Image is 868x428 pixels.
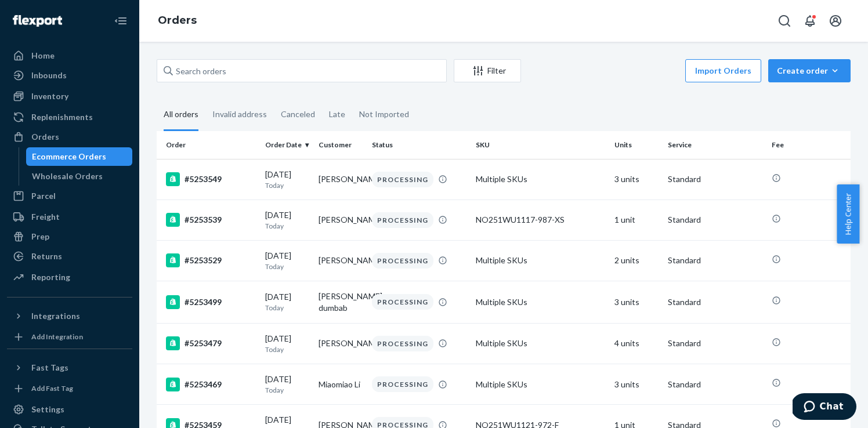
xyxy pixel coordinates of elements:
[372,253,433,269] div: PROCESSING
[471,131,610,159] th: SKU
[31,383,73,393] div: Add Fast Tag
[31,111,93,123] div: Replenishments
[471,281,610,323] td: Multiple SKUs
[166,172,256,186] div: #5253549
[265,250,309,271] div: [DATE]
[281,99,315,129] div: Canceled
[7,108,132,126] a: Replenishments
[7,66,132,85] a: Inbounds
[32,171,103,182] div: Wholesale Orders
[265,333,309,354] div: [DATE]
[668,214,762,226] p: Standard
[7,358,132,377] button: Fast Tags
[7,87,132,106] a: Inventory
[7,382,132,396] a: Add Fast Tag
[158,14,197,27] a: Orders
[610,281,663,323] td: 3 units
[7,227,132,246] a: Prep
[685,59,761,82] button: Import Orders
[31,50,55,61] div: Home
[476,214,605,226] div: NO251WU1117-987-XS
[798,9,822,32] button: Open notifications
[31,131,59,143] div: Orders
[31,251,62,262] div: Returns
[212,99,267,129] div: Invalid address
[265,344,309,354] p: Today
[7,400,132,419] a: Settings
[471,364,610,405] td: Multiple SKUs
[837,184,859,244] button: Help Center
[668,296,762,308] p: Standard
[668,338,762,349] p: Standard
[471,159,610,200] td: Multiple SKUs
[7,330,132,344] a: Add Integration
[164,99,198,131] div: All orders
[314,200,367,240] td: [PERSON_NAME]
[372,212,433,228] div: PROCESSING
[319,140,363,150] div: Customer
[367,131,471,159] th: Status
[372,294,433,310] div: PROCESSING
[166,336,256,350] div: #5253479
[610,364,663,405] td: 3 units
[454,65,520,77] div: Filter
[32,151,106,162] div: Ecommerce Orders
[314,364,367,405] td: Miaomiao Li
[372,172,433,187] div: PROCESSING
[149,4,206,38] ol: breadcrumbs
[663,131,767,159] th: Service
[26,167,133,186] a: Wholesale Orders
[31,231,49,242] div: Prep
[7,247,132,266] a: Returns
[157,59,447,82] input: Search orders
[265,291,309,313] div: [DATE]
[265,180,309,190] p: Today
[314,240,367,281] td: [PERSON_NAME]
[31,211,60,223] div: Freight
[793,393,856,422] iframe: Opens a widget where you can chat to one of our agents
[777,65,842,77] div: Create order
[471,240,610,281] td: Multiple SKUs
[7,187,132,205] a: Parcel
[265,385,309,395] p: Today
[31,271,70,283] div: Reporting
[454,59,521,82] button: Filter
[31,90,68,102] div: Inventory
[372,376,433,392] div: PROCESSING
[265,221,309,231] p: Today
[166,253,256,267] div: #5253529
[265,209,309,231] div: [DATE]
[610,131,663,159] th: Units
[109,9,132,32] button: Close Navigation
[166,213,256,227] div: #5253539
[668,255,762,266] p: Standard
[610,323,663,364] td: 4 units
[359,99,409,129] div: Not Imported
[265,303,309,313] p: Today
[31,332,83,342] div: Add Integration
[7,268,132,286] a: Reporting
[7,128,132,146] a: Orders
[767,131,851,159] th: Fee
[26,147,133,166] a: Ecommerce Orders
[768,59,851,82] button: Create order
[265,262,309,271] p: Today
[166,295,256,309] div: #5253499
[329,99,345,129] div: Late
[157,131,261,159] th: Order
[610,159,663,200] td: 3 units
[7,208,132,226] a: Freight
[166,378,256,391] div: #5253469
[31,362,68,373] div: Fast Tags
[7,307,132,325] button: Integrations
[824,9,847,32] button: Open account menu
[265,169,309,190] div: [DATE]
[668,173,762,185] p: Standard
[773,9,796,32] button: Open Search Box
[31,310,80,322] div: Integrations
[7,46,132,65] a: Home
[31,404,64,415] div: Settings
[31,70,67,81] div: Inbounds
[13,15,62,27] img: Flexport logo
